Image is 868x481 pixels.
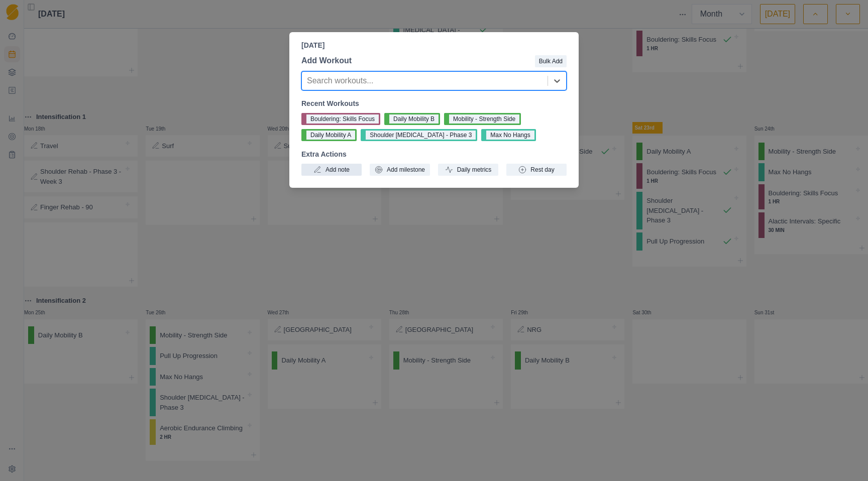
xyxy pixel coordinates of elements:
button: Daily metrics [438,164,498,176]
button: Max No Hangs [481,129,535,141]
p: Add Workout [301,55,352,67]
button: Add note [301,164,362,176]
button: Bulk Add [535,55,567,67]
button: Mobility - Strength Side [444,113,521,125]
p: [DATE] [301,40,567,51]
button: Add milestone [370,164,430,176]
p: Recent Workouts [301,98,567,109]
p: Extra Actions [301,149,567,160]
button: Bouldering: Skills Focus [301,113,380,125]
button: Daily Mobility A [301,129,357,141]
button: Shoulder [MEDICAL_DATA] - Phase 3 [361,129,477,141]
button: Rest day [506,164,567,176]
button: Daily Mobility B [384,113,440,125]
